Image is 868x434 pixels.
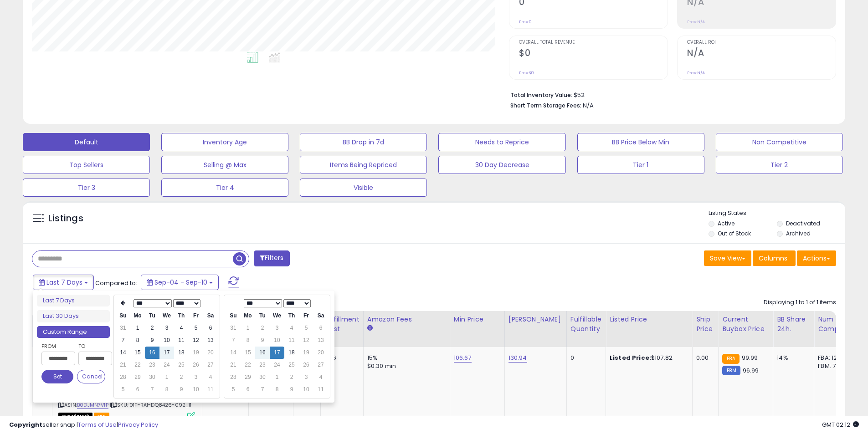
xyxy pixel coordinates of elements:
[299,347,313,359] td: 19
[764,298,836,307] div: Displaying 1 to 1 of 1 items
[145,334,159,347] td: 9
[313,347,328,359] td: 20
[786,220,820,227] label: Deactivated
[696,315,714,334] div: Ship Price
[77,401,108,409] a: B0DJMN7V1P
[300,156,427,174] button: Items Being Repriced
[299,322,313,334] td: 5
[9,421,158,429] div: seller snap | |
[718,230,751,237] label: Out of Stock
[159,347,174,359] td: 17
[818,362,848,370] div: FBM: 7
[610,353,651,362] b: Listed Price:
[241,310,255,322] th: Mo
[189,371,203,383] td: 3
[174,322,189,334] td: 4
[203,347,218,359] td: 20
[722,366,740,375] small: FBM
[270,322,284,334] td: 3
[284,322,299,334] td: 4
[255,371,270,383] td: 30
[41,342,73,351] label: From
[9,420,42,429] strong: Copyright
[742,353,758,362] span: 99.99
[687,48,836,60] h2: N/A
[116,347,130,359] td: 14
[716,133,843,151] button: Non Competitive
[510,102,581,109] b: Short Term Storage Fees:
[786,230,811,237] label: Archived
[154,278,207,287] span: Sep-04 - Sep-10
[130,383,145,396] td: 6
[284,334,299,347] td: 11
[130,334,145,347] td: 8
[116,310,130,322] th: Su
[241,371,255,383] td: 29
[818,354,848,362] div: FBA: 12
[367,324,373,332] small: Amazon Fees.
[300,133,427,151] button: BB Drop in 7d
[118,420,158,429] a: Privacy Policy
[300,179,427,197] button: Visible
[696,354,711,362] div: 0.00
[159,383,174,396] td: 8
[41,370,73,383] button: Set
[313,310,328,322] th: Sa
[438,133,565,151] button: Needs to Reprice
[270,383,284,396] td: 8
[174,359,189,371] td: 25
[203,310,218,322] th: Sa
[718,220,734,227] label: Active
[110,401,192,408] span: | SKU: 01F-RA1-DQ8426-092_11
[519,48,668,60] h2: $0
[704,250,751,266] button: Save View
[77,370,105,383] button: Cancel
[159,334,174,347] td: 10
[130,371,145,383] td: 29
[130,359,145,371] td: 22
[687,40,836,45] span: Overall ROI
[270,371,284,383] td: 1
[226,322,241,334] td: 31
[189,310,203,322] th: Fr
[270,334,284,347] td: 10
[174,334,189,347] td: 11
[78,420,117,429] a: Terms of Use
[174,371,189,383] td: 2
[438,156,565,174] button: 30 Day Decrease
[37,295,110,307] li: Last 7 Days
[743,366,759,375] span: 96.99
[78,342,105,351] label: To
[58,413,92,420] span: All listings that are currently out of stock and unavailable for purchase on Amazon
[777,354,807,362] div: 14%
[313,383,328,396] td: 11
[37,326,110,338] li: Custom Range
[130,322,145,334] td: 1
[203,383,218,396] td: 11
[255,322,270,334] td: 2
[241,383,255,396] td: 6
[284,359,299,371] td: 25
[159,359,174,371] td: 24
[130,347,145,359] td: 15
[159,310,174,322] th: We
[508,315,563,324] div: [PERSON_NAME]
[709,209,845,218] p: Listing States:
[313,371,328,383] td: 4
[299,334,313,347] td: 12
[23,179,150,197] button: Tier 3
[145,347,159,359] td: 16
[189,359,203,371] td: 26
[284,347,299,359] td: 18
[116,383,130,396] td: 5
[226,310,241,322] th: Su
[37,310,110,322] li: Last 30 Days
[159,371,174,383] td: 1
[161,156,288,174] button: Selling @ Max
[161,133,288,151] button: Inventory Age
[577,133,704,151] button: BB Price Below Min
[610,354,685,362] div: $107.82
[189,383,203,396] td: 10
[203,334,218,347] td: 13
[313,322,328,334] td: 6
